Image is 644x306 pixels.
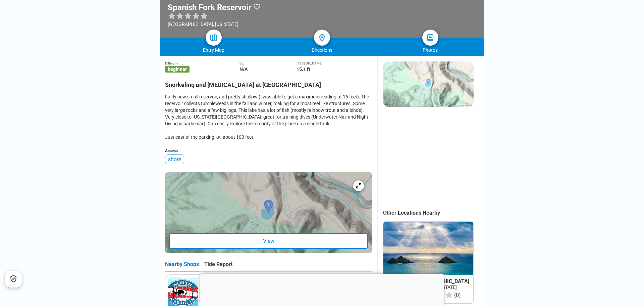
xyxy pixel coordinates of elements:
img: photos [426,34,434,42]
div: 15.1 ft [297,67,372,72]
div: [PERSON_NAME] [297,61,372,65]
div: [GEOGRAPHIC_DATA], [US_STATE] [168,21,261,27]
a: photos [422,30,438,46]
div: Fairly new small reservoir, and pretty shallow (I was able to get a maximum reading of 16 feet). ... [165,93,372,140]
iframe: Advertisement [200,274,444,304]
h2: Snorkeling and [MEDICAL_DATA] at [GEOGRAPHIC_DATA] [165,77,372,88]
div: Directions [268,47,376,53]
div: Photos [376,47,484,53]
span: beginner [165,66,190,73]
div: Difficulty [165,61,239,65]
a: entry mapView [165,172,372,253]
div: N/A [239,67,297,72]
div: Tide Report [204,261,232,271]
div: shore [165,155,184,164]
img: map [210,34,218,42]
img: directions [318,34,326,42]
a: map [206,30,222,46]
div: Viz [239,61,297,65]
iframe: Advertisement [383,114,473,198]
img: staticmap [383,61,474,107]
div: Nearby Shops [165,261,199,271]
div: Access [165,148,372,153]
h1: Spanish Fork Reservoir [168,3,252,12]
div: Other Locations Nearby [383,210,484,216]
div: Entry Map [160,47,268,53]
div: View [169,233,368,249]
